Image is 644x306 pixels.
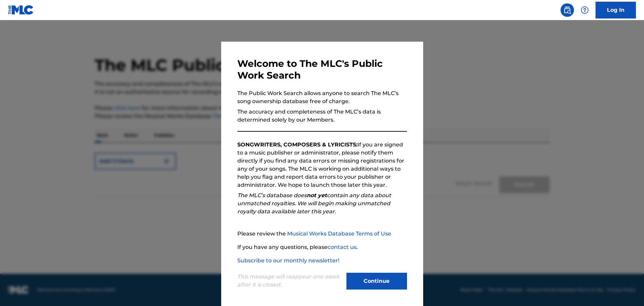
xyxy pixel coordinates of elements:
[237,108,407,124] p: The accuracy and completeness of The MLC’s data is determined solely by our Members.
[237,89,407,105] p: The Public Work Search allows anyone to search The MLC’s song ownership database free of charge.
[237,192,391,215] em: The MLC’s database does contain any data about unmatched royalties. We will begin making unmatche...
[563,6,571,14] img: search
[237,230,407,238] p: Please review the
[578,3,591,17] div: Help
[237,273,342,289] p: This message will reappear one week after it is closed.
[287,230,391,237] a: Musical Works Database Terms of Use
[346,273,407,290] button: Continue
[237,243,407,251] p: If you have any questions, please .
[237,58,407,81] h3: Welcome to The MLC's Public Work Search
[237,141,407,189] p: If you are signed to a music publisher or administrator, please notify them directly if you find ...
[237,257,339,264] a: Subscribe to our monthly newsletter!
[581,6,589,14] img: help
[328,244,357,250] a: contact us
[596,2,636,18] a: Log In
[8,5,34,15] img: MLC Logo
[561,3,574,17] a: Public Search
[307,192,327,199] strong: not yet
[237,141,358,148] strong: SONGWRITERS, COMPOSERS & LYRICISTS:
